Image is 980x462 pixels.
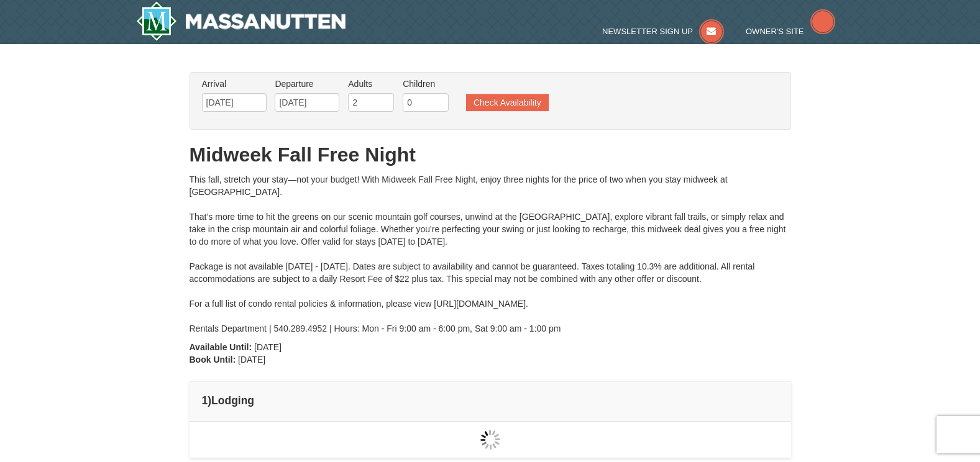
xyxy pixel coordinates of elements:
a: Owner's Site [746,27,835,36]
img: Massanutten Resort Logo [136,1,346,41]
span: [DATE] [254,342,282,352]
label: Adults [348,78,394,90]
span: Owner's Site [746,27,804,36]
label: Departure [275,78,339,90]
img: wait gif [480,430,500,450]
label: Children [403,78,449,90]
strong: Available Until: [190,342,252,352]
a: Newsletter Sign Up [602,27,724,36]
div: This fall, stretch your stay—not your budget! With Midweek Fall Free Night, enjoy three nights fo... [190,173,791,335]
span: Newsletter Sign Up [602,27,693,36]
button: Check Availability [466,94,549,111]
a: Massanutten Resort [136,1,346,41]
label: Arrival [202,78,267,90]
h1: Midweek Fall Free Night [190,142,791,167]
span: [DATE] [238,355,265,365]
span: ) [208,394,211,407]
strong: Book Until: [190,355,236,365]
h4: 1 Lodging [202,394,779,407]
